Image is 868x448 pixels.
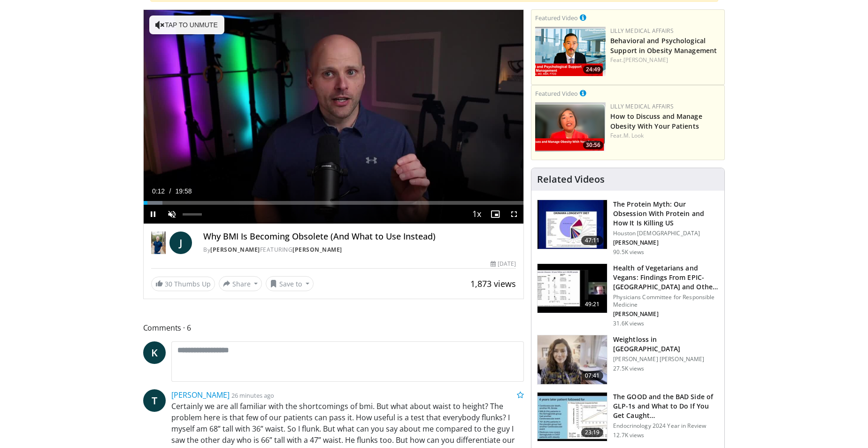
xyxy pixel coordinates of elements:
[610,36,717,55] a: Behavioral and Psychological Support in Obesity Management
[203,246,516,254] div: By FEATURING
[613,320,644,327] p: 31.6K views
[613,230,719,237] p: Houston [DEMOGRAPHIC_DATA]
[535,27,606,76] a: 24:49
[535,14,578,22] small: Featured Video
[144,205,162,224] button: Pause
[203,232,516,242] h4: Why BMI Is Becoming Obsolete (And What to Use Instead)
[505,205,523,224] button: Fullscreen
[538,393,607,441] img: 756cb5e3-da60-49d4-af2c-51c334342588.150x105_q85_crop-smart_upscale.jpg
[151,232,166,254] img: Dr. Jordan Rennicke
[623,131,644,139] a: M. Look
[535,102,606,152] img: c98a6a29-1ea0-4bd5-8cf5-4d1e188984a7.png.150x105_q85_crop-smart_upscale.png
[537,392,719,442] a: 23:19 The GOOD and the BAD Side of GLP-1s and What to Do If You Get Caught… Endocrinology 2024 Ye...
[183,213,202,216] div: Volume Level
[535,89,578,98] small: Featured Video
[581,236,604,245] span: 47:11
[143,389,166,412] a: T
[470,278,516,289] span: 1,873 views
[231,391,274,400] small: 26 minutes ago
[610,27,674,35] a: Lilly Medical Affairs
[613,422,719,430] p: Endocrinology 2024 Year in Review
[613,310,719,318] p: [PERSON_NAME]
[165,279,172,288] span: 30
[613,392,719,420] h3: The GOOD and the BAD Side of GLP-1s and What to Do If You Get Caught…
[292,246,342,254] a: [PERSON_NAME]
[581,300,604,309] span: 49:21
[169,187,171,195] span: /
[610,112,702,131] a: How to Discuss and Manage Obesity With Your Patients
[162,205,181,224] button: Unmute
[171,390,230,400] a: [PERSON_NAME]
[144,10,524,224] video-js: Video Player
[613,365,644,372] p: 27.5K views
[467,205,486,224] button: Playback Rate
[613,335,719,354] h3: Weightloss in [GEOGRAPHIC_DATA]
[583,65,603,74] span: 24:49
[144,201,524,205] div: Progress Bar
[538,335,607,384] img: 9983fed1-7565-45be-8934-aef1103ce6e2.150x105_q85_crop-smart_upscale.jpg
[538,200,607,249] img: b7b8b05e-5021-418b-a89a-60a270e7cf82.150x105_q85_crop-smart_upscale.jpg
[613,355,719,363] p: [PERSON_NAME] [PERSON_NAME]
[537,335,719,385] a: 07:41 Weightloss in [GEOGRAPHIC_DATA] [PERSON_NAME] [PERSON_NAME] 27.5K views
[583,141,603,149] span: 30:56
[486,205,505,224] button: Enable picture-in-picture mode
[613,294,719,309] p: Physicians Committee for Responsible Medicine
[538,264,607,313] img: 606f2b51-b844-428b-aa21-8c0c72d5a896.150x105_q85_crop-smart_upscale.jpg
[151,277,215,291] a: 30 Thumbs Up
[537,200,719,256] a: 47:11 The Protein Myth: Our Obsession With Protein and How It Is Killing US Houston [DEMOGRAPHIC_...
[149,15,224,34] button: Tap to unmute
[535,102,606,152] a: 30:56
[537,174,605,185] h4: Related Videos
[581,371,604,380] span: 07:41
[613,239,719,247] p: [PERSON_NAME]
[152,187,165,195] span: 0:12
[610,131,721,140] div: Feat.
[623,56,668,64] a: [PERSON_NAME]
[613,200,719,228] h3: The Protein Myth: Our Obsession With Protein and How It Is Killing US
[613,432,644,439] p: 12.7K views
[169,232,192,254] a: J
[266,276,314,291] button: Save to
[610,102,674,110] a: Lilly Medical Affairs
[610,56,721,64] div: Feat.
[176,187,192,195] span: 19:58
[491,260,516,268] div: [DATE]
[613,263,719,292] h3: Health of Vegetarians and Vegans: Findings From EPIC-[GEOGRAPHIC_DATA] and Othe…
[613,248,644,256] p: 90.5K views
[219,276,262,291] button: Share
[143,341,166,364] a: K
[210,246,260,254] a: [PERSON_NAME]
[143,322,524,334] span: Comments 6
[535,27,606,76] img: ba3304f6-7838-4e41-9c0f-2e31ebde6754.png.150x105_q85_crop-smart_upscale.png
[537,263,719,327] a: 49:21 Health of Vegetarians and Vegans: Findings From EPIC-[GEOGRAPHIC_DATA] and Othe… Physicians...
[581,428,604,437] span: 23:19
